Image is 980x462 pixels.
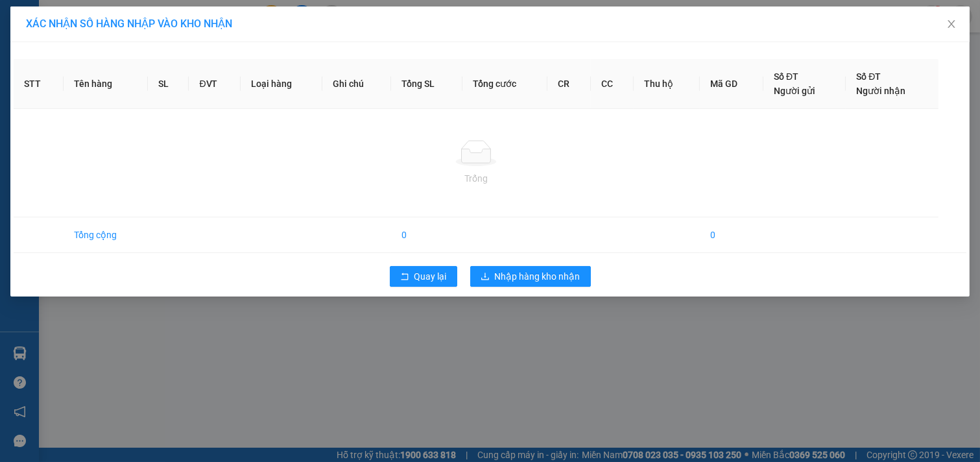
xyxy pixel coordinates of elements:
td: 0 [391,217,462,253]
span: download [481,272,490,282]
th: CR [547,59,590,109]
th: Tổng cước [462,59,547,109]
th: SL [148,59,189,109]
span: Số ĐT [856,71,881,82]
div: [PERSON_NAME] [124,11,262,27]
td: 0 [700,217,763,253]
button: Close [933,6,970,43]
th: Tổng SL [391,59,462,109]
div: Trống [24,171,928,186]
span: close [946,19,957,29]
div: TOÀN TG [124,27,262,42]
span: Người gửi [774,86,815,96]
span: Chưa [PERSON_NAME] : [122,68,213,99]
button: rollbackQuay lại [390,266,457,287]
th: STT [14,59,64,109]
th: Loại hàng [241,59,322,109]
span: Số ĐT [774,71,798,82]
span: Nhận: [124,12,155,26]
div: 20.000 [122,68,263,100]
th: Thu hộ [634,59,700,109]
td: Tổng cộng [64,217,148,253]
th: Tên hàng [64,59,148,109]
button: downloadNhập hàng kho nhận [470,266,591,287]
th: Mã GD [700,59,763,109]
div: [PERSON_NAME] [11,27,115,42]
div: Trạm Đông Á [11,11,115,27]
th: Ghi chú [322,59,391,109]
th: CC [591,59,634,109]
span: Gửi: [11,12,31,26]
span: rollback [400,272,409,282]
th: ĐVT [189,59,241,109]
span: XÁC NHẬN SỐ HÀNG NHẬP VÀO KHO NHẬN [26,18,232,30]
span: Nhập hàng kho nhận [495,269,580,284]
span: Người nhận [856,86,905,96]
span: Quay lại [414,269,447,284]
